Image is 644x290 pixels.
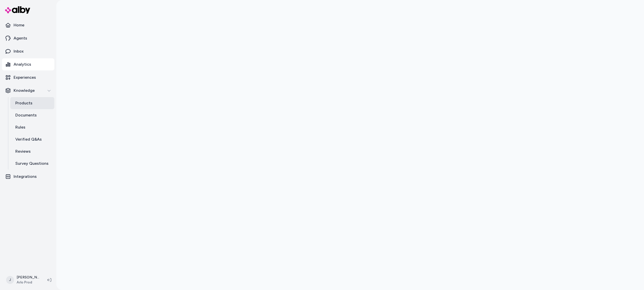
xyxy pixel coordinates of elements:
p: Products [15,100,32,106]
p: Home [14,22,24,28]
p: Analytics [14,61,31,67]
a: Inbox [2,45,54,57]
a: Survey Questions [10,157,54,170]
a: Products [10,97,54,109]
p: Experiences [14,74,36,80]
p: Knowledge [14,88,35,94]
a: Analytics [2,58,54,70]
img: alby Logo [5,6,30,14]
p: Integrations [14,174,37,180]
p: Documents [15,112,37,118]
p: Survey Questions [15,160,49,167]
a: Documents [10,109,54,121]
p: Rules [15,124,25,130]
p: [PERSON_NAME] [17,275,39,280]
span: Arlo Prod [17,280,39,285]
a: Reviews [10,145,54,157]
a: Rules [10,121,54,133]
p: Inbox [14,48,24,54]
a: Home [2,19,54,31]
a: Verified Q&As [10,133,54,145]
a: Integrations [2,171,54,183]
p: Verified Q&As [15,136,42,142]
a: Agents [2,32,54,44]
span: J [6,276,14,284]
button: Knowledge [2,85,54,97]
button: J[PERSON_NAME]Arlo Prod [3,272,43,288]
p: Reviews [15,148,31,154]
p: Agents [14,35,27,41]
a: Experiences [2,71,54,84]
